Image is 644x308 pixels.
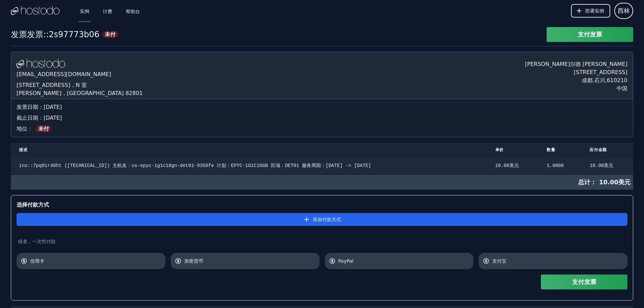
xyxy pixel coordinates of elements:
font: 支付发票 [572,278,596,285]
font: 截止日期： [17,115,44,121]
img: 标识 [17,59,65,69]
font: 发票::2s97773b06 [27,30,99,39]
font: 1.0000 [547,163,564,168]
font: 或者，一次性付款 [18,239,56,244]
button: 支付发票 [547,27,633,42]
button: 用户菜单 [614,3,633,19]
font: 总计： [578,179,596,186]
button: 添加付款方式 [17,213,627,226]
font: 美元 [604,163,613,168]
font: 应付金额 [590,147,606,152]
button: 支付发票 [541,275,627,289]
font: [PERSON_NAME] [582,61,627,67]
font: 发票日期： [17,104,44,110]
font: [DATE] [44,104,62,110]
font: 未付 [105,31,116,38]
font: [STREET_ADDRESS] [574,69,627,75]
font: 选择付款方式 [17,202,49,208]
font: 10.00 [590,163,604,168]
font: 添加付款方式 [313,217,341,222]
font: [PERSON_NAME]，[GEOGRAPHIC_DATA] 82801 [17,90,143,96]
font: [PERSON_NAME]尔德 [525,61,581,67]
font: 10.00 [495,163,509,168]
font: 支付宝 [492,258,506,264]
font: 支付发票 [578,31,602,38]
font: ins::7pq0ir40ht ([TECHNICAL_ID]) 主机名：us-epyc-1g1c16gn-det01-9350fe 计划：EPYC-1G1C16GN 区域：DET01 服务周期... [19,163,371,168]
font: PayPal [338,258,354,264]
font: 中国 [617,85,627,92]
font: [EMAIL_ADDRESS][DOMAIN_NAME] [17,71,111,77]
font: 610210 [607,77,627,84]
font: 地位： [17,125,33,132]
font: 部署实例 [585,8,604,14]
font: [DATE] [44,115,62,121]
font: 美元 [509,163,519,168]
font: [STREET_ADDRESS]，N 室 [17,82,87,88]
font: 石川 [594,77,605,84]
font: , [593,77,594,84]
font: 10.00 [599,179,618,186]
font: 描述 [19,147,27,152]
font: 发票 [11,30,27,39]
font: 美元 [618,179,630,186]
button: 部署实例 [571,4,610,18]
font: 实例 [80,8,89,14]
font: 数量 [547,147,555,152]
img: 标识 [11,6,59,16]
font: 信用卡 [30,258,44,264]
font: 成都 [582,77,593,84]
font: 计费 [103,9,112,14]
font: 帮助台 [126,9,140,14]
font: , [605,77,607,84]
font: 加密货币 [184,258,203,264]
font: 未付 [38,125,49,132]
font: 西林 [618,7,630,14]
font: 单价 [495,147,504,152]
